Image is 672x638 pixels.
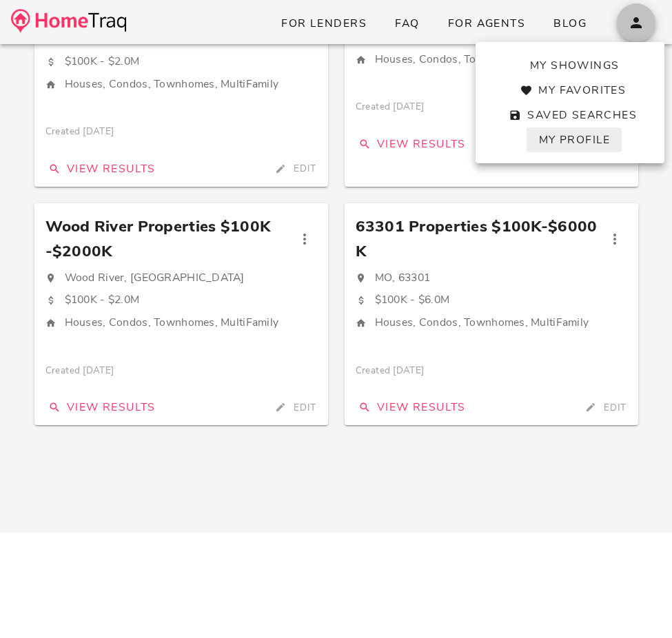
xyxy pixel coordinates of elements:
[40,395,161,420] button: View Results
[350,132,471,156] button: View Results
[45,124,114,140] span: Created [DATE]
[356,136,466,152] span: View Results
[542,11,598,36] a: Blog
[375,52,589,67] span: Houses, Condos, Townhomes, MultiFamily
[522,83,626,98] span: My Favorites
[356,363,425,379] span: Created [DATE]
[576,398,632,417] button: Edit
[269,11,378,36] a: For Lenders
[40,156,161,181] button: View Results
[394,16,420,31] span: FAQ
[45,161,156,176] span: View Results
[356,99,425,115] span: Created [DATE]
[500,103,648,127] a: Saved Searches
[375,292,450,307] span: $100K - $6.0M
[45,363,114,379] span: Created [DATE]
[603,572,672,638] iframe: Chat Widget
[436,11,536,36] a: For Agents
[518,53,631,78] a: My Showings
[511,78,637,103] a: My Favorites
[383,11,431,36] a: FAQ
[45,400,156,415] span: View Results
[266,398,322,417] button: Edit
[350,395,471,420] button: View Results
[281,16,367,31] span: For Lenders
[65,76,279,92] span: Houses, Condos, Townhomes, MultiFamily
[527,127,621,152] a: My Profile
[65,292,140,307] span: $100K - $2.0M
[375,315,589,330] span: Houses, Condos, Townhomes, MultiFamily
[65,315,279,330] span: Houses, Condos, Townhomes, MultiFamily
[511,107,637,123] span: Saved Searches
[553,16,587,31] span: Blog
[272,401,316,414] span: Edit
[65,54,140,69] span: $100K - $2.0M
[356,400,466,415] span: View Results
[538,132,610,147] span: My Profile
[356,214,602,264] span: 63301 Properties $100K-$6000K
[375,270,431,285] span: MO, 63301
[11,9,126,33] img: desktop-logo.34a1112.png
[272,162,316,175] span: Edit
[447,16,525,31] span: For Agents
[529,58,620,73] span: My Showings
[582,401,627,414] span: Edit
[45,214,292,264] span: Wood River Properties $100K-$2000K
[65,270,245,285] span: Wood River, [GEOGRAPHIC_DATA]
[266,159,322,178] button: Edit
